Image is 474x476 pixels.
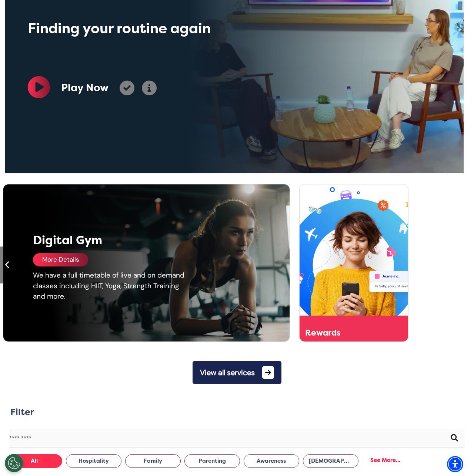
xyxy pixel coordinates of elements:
div: Finding your routine again [28,18,280,39]
button: Awareness [244,454,299,468]
button: All [7,454,62,468]
div: See More... [362,453,408,467]
button: Hospitality [66,454,121,468]
button: Family [125,454,181,468]
div: Play Now [61,80,109,96]
button: View all services [193,361,281,384]
div: Accessibility Menu [447,456,463,472]
button: Parenting [184,454,240,468]
div: We have a full timetable of live and on demand classes including HIIT, Yoga, Strength Training an... [33,270,193,302]
div: More Details [33,253,88,266]
button: Open Preferences [5,454,23,472]
div: Rewards [305,329,381,337]
div: Digital Gym [33,232,233,249]
button: [DEMOGRAPHIC_DATA] Health [303,454,358,468]
h2: Filter [10,407,34,418]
